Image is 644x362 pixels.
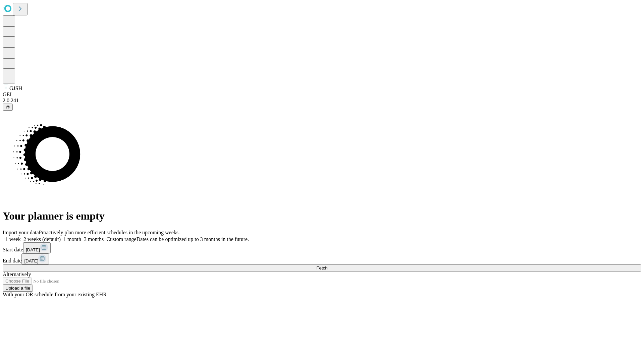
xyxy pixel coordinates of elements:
span: [DATE] [26,247,40,252]
span: Proactively plan more efficient schedules in the upcoming weeks. [39,230,180,235]
span: Alternatively [3,271,31,277]
span: GJSH [9,85,22,91]
span: 2 weeks (default) [23,236,61,242]
span: Dates can be optimized up to 3 months in the future. [137,236,249,242]
button: Upload a file [3,285,33,292]
button: [DATE] [23,242,51,253]
div: GEI [3,92,641,98]
span: Fetch [316,265,327,270]
span: 1 week [5,236,21,242]
span: [DATE] [24,258,38,263]
span: 1 month [63,236,81,242]
span: @ [5,105,10,110]
button: @ [3,104,13,111]
div: Start date [3,242,641,253]
span: With your OR schedule from your existing EHR [3,292,107,297]
div: 2.0.241 [3,98,641,104]
h1: Your planner is empty [3,210,641,222]
button: [DATE] [21,253,49,264]
span: Custom range [106,236,136,242]
div: End date [3,253,641,264]
span: 3 months [84,236,104,242]
button: Fetch [3,264,641,271]
span: Import your data [3,230,39,235]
